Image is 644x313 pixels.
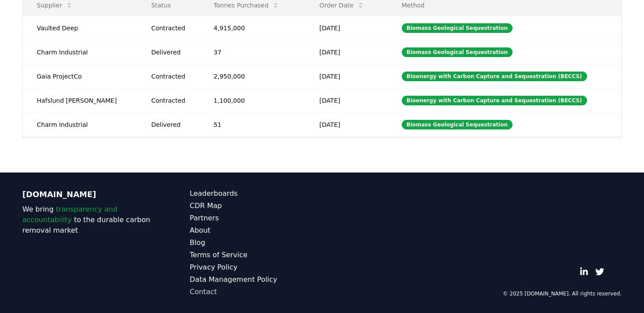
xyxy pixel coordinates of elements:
[190,225,322,236] a: About
[200,16,306,40] td: 4,915,000
[200,88,306,112] td: 1,100,000
[200,112,306,137] td: 51
[305,64,388,88] td: [DATE]
[144,1,192,10] p: Status
[402,120,513,130] div: Biomass Geological Sequestration
[402,47,513,57] div: Biomass Geological Sequestration
[580,267,588,276] a: LinkedIn
[23,88,137,112] td: Hafslund [PERSON_NAME]
[190,237,322,248] a: Blog
[402,23,513,33] div: Biomass Geological Sequestration
[305,112,388,137] td: [DATE]
[22,188,155,201] p: [DOMAIN_NAME]
[151,48,192,57] div: Delivered
[23,16,137,40] td: Vaulted Deep
[305,16,388,40] td: [DATE]
[190,213,322,223] a: Partners
[200,64,306,88] td: 2,950,000
[305,88,388,112] td: [DATE]
[595,267,604,276] a: Twitter
[23,112,137,137] td: Charm Industrial
[190,188,322,199] a: Leaderboards
[23,40,137,64] td: Charm Industrial
[402,72,587,81] div: Bioenergy with Carbon Capture and Sequestration (BECCS)
[190,287,322,297] a: Contact
[190,274,322,285] a: Data Management Policy
[402,96,587,105] div: Bioenergy with Carbon Capture and Sequestration (BECCS)
[22,204,155,236] p: We bring to the durable carbon removal market
[190,262,322,273] a: Privacy Policy
[151,72,192,81] div: Contracted
[23,64,137,88] td: Gaia ProjectCo
[22,205,117,224] span: transparency and accountability
[305,40,388,64] td: [DATE]
[151,120,192,129] div: Delivered
[395,1,614,10] p: Method
[502,290,622,297] p: © 2025 [DOMAIN_NAME]. All rights reserved.
[200,40,306,64] td: 37
[190,250,322,260] a: Terms of Service
[151,96,192,105] div: Contracted
[190,201,322,211] a: CDR Map
[151,24,192,32] div: Contracted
